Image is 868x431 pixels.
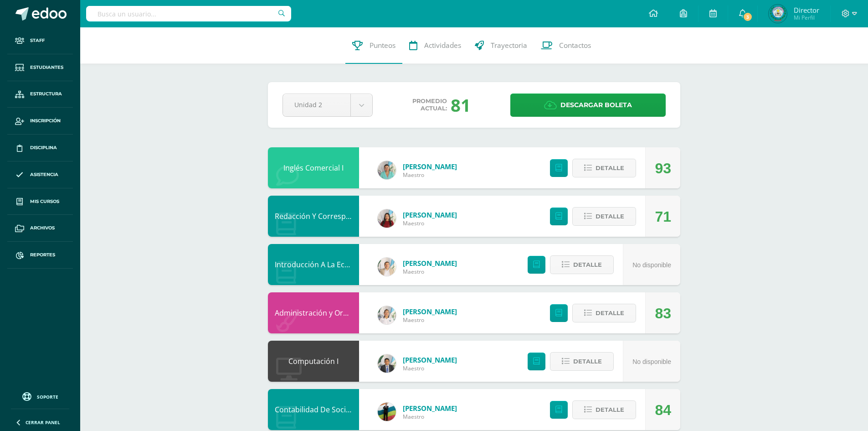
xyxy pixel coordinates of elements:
span: Descargar boleta [560,94,632,116]
span: Promedio actual: [412,98,447,112]
button: Detalle [572,400,636,419]
div: Introducción A La Economía [268,244,359,285]
a: Unidad 2 [283,94,372,116]
a: Staff [7,27,73,54]
span: Maestro [403,219,457,227]
img: 162bcad57ce2e0614fab7e14d00a046d.png [378,403,396,421]
span: Reportes [30,251,55,259]
span: No disponible [632,261,671,269]
span: Estudiantes [30,64,63,71]
a: Administración y Organización de Oficina [275,308,416,318]
span: Soporte [37,394,58,400]
span: Maestro [403,171,457,179]
div: Redacción Y Correspondencia Mercantil [268,196,359,237]
a: Actividades [402,27,468,64]
button: Detalle [572,207,636,226]
a: Mis cursos [7,188,73,215]
input: Busca un usuario... [86,6,291,21]
span: Detalle [596,208,624,225]
span: Detalle [573,256,602,273]
a: [PERSON_NAME] [403,355,457,364]
div: Computación I [268,341,359,382]
span: Maestro [403,268,457,275]
span: Trayectoria [491,41,527,50]
a: Contactos [534,27,598,64]
span: Director [794,5,819,15]
a: Punteos [345,27,402,64]
div: 93 [655,148,671,189]
span: Contactos [559,41,591,50]
a: Descargar boleta [510,93,666,117]
a: Introducción A La Economía [275,260,371,270]
a: [PERSON_NAME] [403,404,457,413]
a: [PERSON_NAME] [403,162,457,171]
span: Staff [30,37,45,44]
span: Archivos [30,224,55,232]
img: ff49d6f1e69e7cb1b5d921c0ef477f28.png [378,306,396,324]
a: [PERSON_NAME] [403,210,457,219]
a: Inglés Comercial I [283,163,344,173]
a: Soporte [11,390,69,402]
span: Unidad 2 [294,94,339,115]
span: Maestro [403,364,457,372]
div: Contabilidad De Sociedades [268,389,359,430]
img: f96c4e5d2641a63132d01c8857867525.png [378,258,396,276]
a: Trayectoria [468,27,534,64]
button: Detalle [572,159,636,177]
a: Archivos [7,215,73,242]
a: Computación I [288,356,339,366]
span: Cerrar panel [26,419,60,426]
button: Detalle [550,255,614,274]
span: Detalle [596,160,624,177]
a: Redacción Y Correspondencia Mercantil [275,211,412,221]
img: 1faa2a229f7ddf42a517b2de4f840a08.png [378,354,396,373]
div: 71 [655,196,671,237]
span: Maestro [403,316,457,324]
a: Disciplina [7,135,73,161]
div: 83 [655,293,671,334]
button: Detalle [572,304,636,322]
a: Estudiantes [7,54,73,81]
span: 3 [743,12,753,22]
div: Inglés Comercial I [268,147,359,188]
a: Inscripción [7,108,73,135]
span: Actividades [424,41,461,50]
button: Detalle [550,352,614,371]
div: Administración y Organización de Oficina [268,292,359,333]
span: Asistencia [30,171,58,178]
div: 84 [655,389,671,431]
a: Reportes [7,242,73,269]
a: Contabilidad De Sociedades [275,405,371,415]
img: 648d3fb031ec89f861c257ccece062c1.png [769,5,787,23]
a: Asistencia [7,161,73,188]
span: Detalle [596,401,624,418]
span: Estructura [30,90,62,98]
img: 2a9226028aa254eb8bf160ce7b8ff5e0.png [378,209,396,228]
span: Mis cursos [30,198,59,205]
span: Inscripción [30,117,61,125]
span: Detalle [573,353,602,370]
a: [PERSON_NAME] [403,259,457,268]
img: 3467c4cd218bb17aedebde82c04dba71.png [378,161,396,179]
a: Estructura [7,81,73,108]
span: Mi Perfil [794,14,819,21]
span: Punteos [370,41,395,50]
span: Disciplina [30,144,57,151]
span: No disponible [632,358,671,365]
a: [PERSON_NAME] [403,307,457,316]
span: Maestro [403,413,457,421]
div: 81 [451,93,471,117]
span: Detalle [596,305,624,322]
